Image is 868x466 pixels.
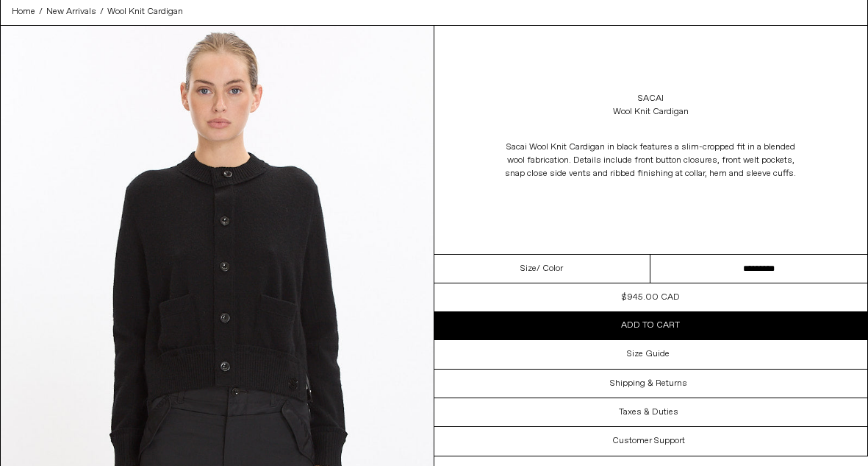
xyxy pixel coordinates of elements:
[39,5,43,18] span: /
[627,349,670,359] h3: Size Guide
[12,6,35,18] span: Home
[612,436,685,446] h3: Customer Support
[107,5,183,18] a: Wool Knit Cardigan
[434,311,868,339] button: Add to cart
[520,262,537,275] span: Size
[638,92,664,105] a: Sacai
[537,262,563,275] span: / Color
[107,6,183,18] span: Wool Knit Cardigan
[621,320,680,331] span: Add to cart
[100,5,104,18] span: /
[622,291,680,304] div: $945.00 CAD
[46,6,96,18] span: New Arrivals
[610,378,687,389] h3: Shipping & Returns
[503,133,797,188] p: Sacai Wool Knit Cardigan in black features a slim-cropped fit in a blended wool fabrication. Deta...
[46,5,96,18] a: New Arrivals
[12,5,35,18] a: Home
[619,407,678,417] h3: Taxes & Duties
[613,105,689,119] div: Wool Knit Cardigan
